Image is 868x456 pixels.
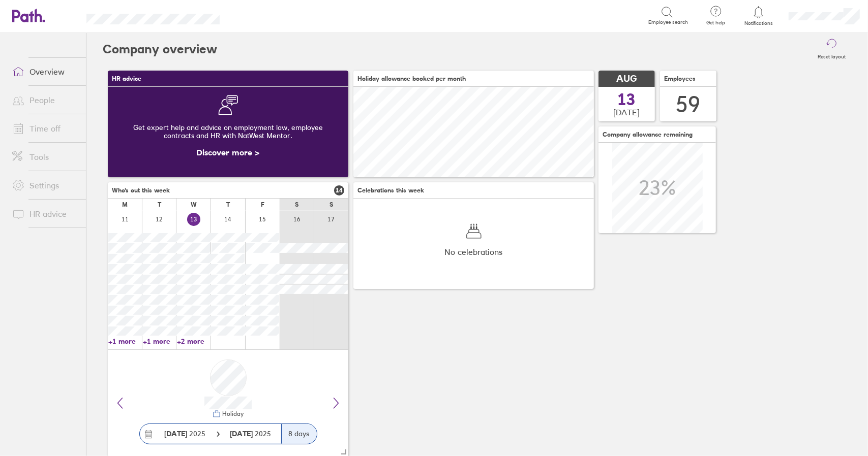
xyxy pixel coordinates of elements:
span: Employee search [648,19,688,25]
a: People [4,90,86,110]
a: +1 more [143,337,176,346]
div: W [191,201,197,208]
div: S [295,201,298,208]
a: +2 more [177,337,211,346]
span: Holiday allowance booked per month [357,75,466,82]
a: HR advice [4,204,86,224]
span: AUG [617,74,637,84]
a: Time off [4,118,86,139]
div: Holiday [221,410,244,417]
div: F [261,201,264,208]
a: Notifications [742,5,775,26]
div: Search [247,11,273,20]
span: Notifications [742,20,775,26]
a: Overview [4,61,86,82]
a: Tools [4,147,86,167]
div: Get expert help and advice on employment law, employee contracts and HR with NatWest Mentor. [116,115,340,148]
span: 14 [334,185,344,196]
a: +1 more [108,337,142,346]
span: Employees [664,75,696,82]
span: [DATE] [614,108,640,117]
div: 8 days [281,424,317,444]
div: T [158,201,161,208]
span: HR advice [112,75,141,82]
div: M [122,201,128,208]
span: Company allowance remaining [603,131,693,138]
strong: [DATE] [230,429,255,438]
span: Who's out this week [112,187,170,194]
div: S [330,201,333,208]
div: T [226,201,230,208]
span: No celebrations [445,247,503,256]
h2: Company overview [103,33,217,66]
a: Discover more > [197,147,260,157]
label: Reset layout [812,51,852,60]
span: 2025 [165,430,206,438]
span: 2025 [230,430,272,438]
button: Reset layout [812,33,852,66]
span: Get help [699,20,732,26]
strong: [DATE] [165,429,188,438]
span: 13 [618,91,636,108]
a: Settings [4,175,86,196]
div: 59 [676,91,701,117]
span: Celebrations this week [357,187,424,194]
